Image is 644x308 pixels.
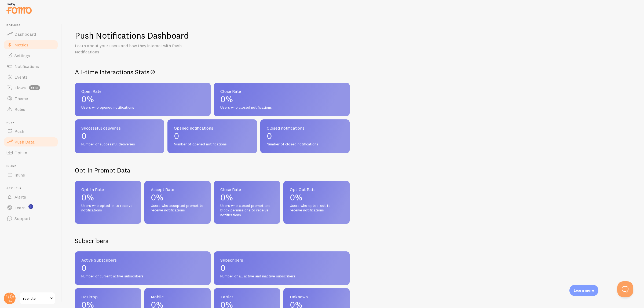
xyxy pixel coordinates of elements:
svg: <p>Watch New Feature Tutorials!</p> [28,204,33,209]
p: 0% [220,193,274,202]
span: Close Rate [220,187,274,192]
span: Users who closed notifications [220,105,343,110]
a: Push [3,126,58,137]
span: Events [14,74,28,80]
span: Opt-Out Rate [290,187,343,192]
span: Mobile [151,295,204,299]
span: Users who opted-out to receive notifications [290,203,343,213]
span: Number of closed notifications [267,142,343,147]
p: 0% [151,193,204,202]
span: Opened notifications [174,126,250,130]
span: Active Subscribers [81,258,204,262]
h2: Subscribers [75,237,108,245]
span: Get Help [6,187,58,190]
p: 0% [81,95,204,104]
span: Settings [14,53,30,58]
div: Learn more [569,285,598,296]
span: Inline [6,164,58,168]
span: Tablet [220,295,274,299]
p: 0 [174,132,250,140]
span: Number of opened notifications [174,142,250,147]
span: Number of successful deliveries [81,142,158,147]
a: Events [3,72,58,82]
a: Alerts [3,192,58,202]
span: Closed notifications [267,126,343,130]
span: Inline [14,172,25,178]
a: Metrics [3,39,58,50]
h1: Push Notifications Dashboard [75,30,189,41]
a: Settings [3,50,58,61]
span: Accept Rate [151,187,204,192]
span: Users who opened notifications [81,105,204,110]
a: Opt-In [3,147,58,158]
iframe: Help Scout Beacon - Open [617,281,633,297]
span: Push [14,129,24,134]
a: Flows beta [3,82,58,93]
span: Theme [14,96,28,101]
p: 0 [267,132,343,140]
img: fomo-relay-logo-orange.svg [6,1,32,15]
span: Learn [14,205,25,210]
a: Dashboard [3,29,58,39]
a: Theme [3,93,58,104]
span: Unknown [290,295,343,299]
span: Opt-In [14,150,27,155]
span: Alerts [14,194,26,200]
span: Support [14,216,30,221]
span: Subscribers [220,258,343,262]
span: Successful deliveries [81,126,158,130]
span: Dashboard [14,31,36,37]
span: Opt-In Rate [81,187,135,192]
a: Support [3,213,58,224]
span: Push [6,121,58,124]
span: Number of current active subscribers [81,274,204,279]
a: Learn [3,202,58,213]
span: reencle [23,295,49,302]
span: Users who accepted prompt to receive notifications [151,203,204,213]
a: Rules [3,104,58,115]
span: Close Rate [220,89,343,93]
a: Inline [3,170,58,180]
span: Pop-ups [6,24,58,27]
p: 0 [220,264,343,272]
p: 0% [220,95,343,104]
span: Number of all active and inactive subscribers [220,274,343,279]
p: 0 [81,264,204,272]
a: Notifications [3,61,58,72]
span: Open Rate [81,89,204,93]
p: Learn about your users and how they interact with Push Notifications [75,43,204,55]
span: Users who closed prompt and block permissions to receive notifications [220,203,274,218]
p: 0% [81,193,135,202]
span: Flows [14,85,26,90]
span: Desktop [81,295,135,299]
h2: All-time Interactions Stats [75,68,350,76]
span: Metrics [14,42,28,47]
p: Learn more [574,288,594,293]
span: Rules [14,107,25,112]
p: 0 [81,132,158,140]
a: reencle [19,292,56,305]
p: 0% [290,193,343,202]
span: Notifications [14,64,39,69]
span: Users who opted-in to receive notifications [81,203,135,213]
span: beta [29,85,40,90]
h2: Opt-In Prompt Data [75,166,350,174]
a: Push Data [3,137,58,147]
span: Push Data [14,139,35,145]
